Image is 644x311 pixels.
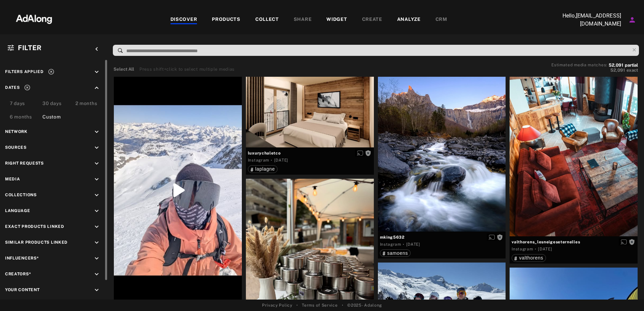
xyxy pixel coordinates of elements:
[365,150,371,155] span: Rights not requested
[170,16,197,24] div: DISCOVER
[139,66,235,73] div: Press shift+click to select multiple medias
[436,16,447,24] div: CRM
[5,129,28,134] span: Network
[610,279,644,311] div: Widget de chat
[5,161,44,166] span: Right Requests
[551,63,607,67] span: Estimated media matches:
[10,113,32,122] div: 6 months
[5,69,44,74] span: Filters applied
[93,207,100,215] i: keyboard_arrow_down
[512,246,533,252] div: Instagram
[626,14,638,26] button: Account settings
[248,157,269,163] div: Instagram
[93,160,100,167] i: keyboard_arrow_down
[629,239,635,244] span: Rights not requested
[4,8,64,29] img: 63233d7d88ed69de3c212112c67096b6.png
[497,235,503,239] span: Rights not requested
[342,302,344,308] span: •
[403,242,405,247] span: ·
[5,272,31,276] span: Creators*
[93,255,100,262] i: keyboard_arrow_down
[383,251,408,255] div: samoens
[114,66,134,73] button: Select All
[255,16,279,24] div: COLLECT
[262,302,292,308] a: Privacy Policy
[5,208,30,213] span: Language
[251,167,275,171] div: laplagne
[512,239,636,245] span: valthorens_lesneigeseternelles
[610,279,644,311] iframe: Chat Widget
[487,234,497,241] button: Enable diffusion on this media
[248,150,372,156] span: luxurychaletco
[397,16,421,24] div: ANALYZE
[93,192,100,199] i: keyboard_arrow_down
[212,16,240,24] div: PRODUCTS
[609,63,623,68] span: 52,091
[5,256,39,261] span: Influencers*
[18,44,42,52] span: Filter
[5,193,37,197] span: Collections
[380,234,504,240] span: mking5632
[5,287,39,292] span: Your Content
[93,68,100,76] i: keyboard_arrow_down
[271,158,272,163] span: ·
[5,145,27,150] span: Sources
[551,67,638,74] button: 52,091exact
[514,255,543,260] div: valthorens
[255,166,275,172] span: laplagne
[294,16,312,24] div: SHARE
[535,246,537,252] span: ·
[93,176,100,183] i: keyboard_arrow_down
[93,45,100,53] i: keyboard_arrow_left
[42,113,61,122] div: Custom
[609,64,638,67] button: 52,091partial
[326,16,347,24] div: WIDGET
[362,16,382,24] div: CREATE
[93,223,100,231] i: keyboard_arrow_down
[406,242,420,247] time: 2025-04-30T11:42:20.000Z
[93,239,100,246] i: keyboard_arrow_down
[554,12,621,28] p: Hello, [EMAIL_ADDRESS][DOMAIN_NAME]
[302,302,337,308] a: Terms of Service
[355,149,365,157] button: Enable diffusion on this media
[538,247,552,251] time: 2025-04-30T11:15:17.000Z
[75,100,97,108] div: 2 months
[42,100,61,108] div: 30 days
[93,144,100,151] i: keyboard_arrow_down
[93,84,100,92] i: keyboard_arrow_up
[5,85,20,90] span: Dates
[380,241,401,247] div: Instagram
[5,240,68,245] span: Similar Products Linked
[93,286,100,294] i: keyboard_arrow_down
[5,177,20,181] span: Media
[93,128,100,136] i: keyboard_arrow_down
[274,158,288,163] time: 2025-04-30T13:09:22.000Z
[610,68,625,73] span: 52,091
[347,302,382,308] span: © 2025 - Adalong
[387,250,408,256] span: samoens
[296,302,298,308] span: •
[5,224,64,229] span: Exact Products Linked
[10,100,25,108] div: 7 days
[519,255,543,261] span: valthorens
[93,271,100,278] i: keyboard_arrow_down
[619,238,629,245] button: Enable diffusion on this media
